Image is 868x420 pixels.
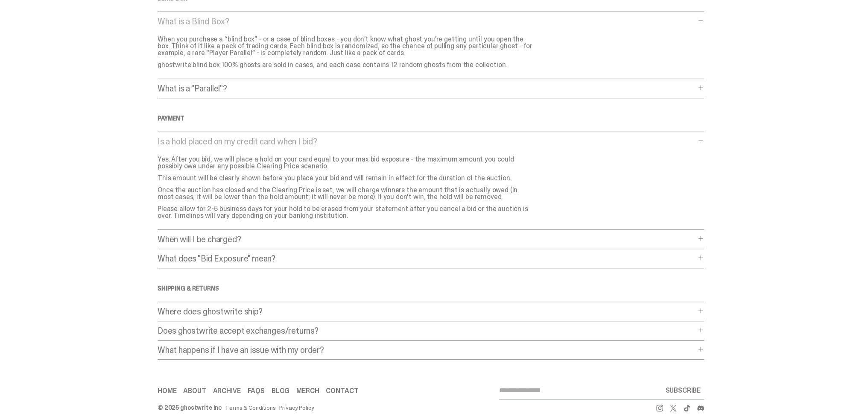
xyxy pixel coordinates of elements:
p: What is a Blind Box? [158,17,696,26]
a: Blog [272,388,289,394]
button: SUBSCRIBE [662,382,704,399]
h4: SHIPPING & RETURNS [158,285,704,291]
a: Contact [326,388,358,394]
p: Yes. After you bid, we will place a hold on your card equal to your max bid exposure - the maximu... [158,156,533,170]
a: FAQs [247,388,264,394]
a: Terms & Conditions [225,405,275,411]
p: Please allow for 2-5 business days for your hold to be erased from your statement after you cance... [158,206,533,219]
p: This amount will be clearly shown before you place your bid and will remain in effect for the dur... [158,175,533,182]
a: Archive [213,388,241,394]
a: Privacy Policy [279,405,314,411]
p: ghostwrite blind box 100% ghosts are sold in cases, and each case contains 12 random ghosts from ... [158,62,533,68]
p: What happens if I have an issue with my order? [158,346,696,354]
a: About [183,388,206,394]
p: Where does ghostwrite ship? [158,307,696,316]
p: Is a hold placed on my credit card when I bid? [158,137,696,146]
p: Does ghostwrite accept exchanges/returns? [158,326,696,335]
a: Home [158,388,176,394]
p: When you purchase a “blind box” - or a case of blind boxes - you don’t know what ghost you’re get... [158,36,533,56]
p: What is a "Parallel"? [158,84,696,93]
p: Once the auction has closed and the Clearing Price is set, we will charge winners the amount that... [158,187,533,200]
p: What does "Bid Exposure" mean? [158,254,696,263]
p: When will I be charged? [158,235,696,244]
div: © 2025 ghostwrite inc [158,405,222,411]
a: Merch [296,388,319,394]
h4: Payment [158,115,704,121]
